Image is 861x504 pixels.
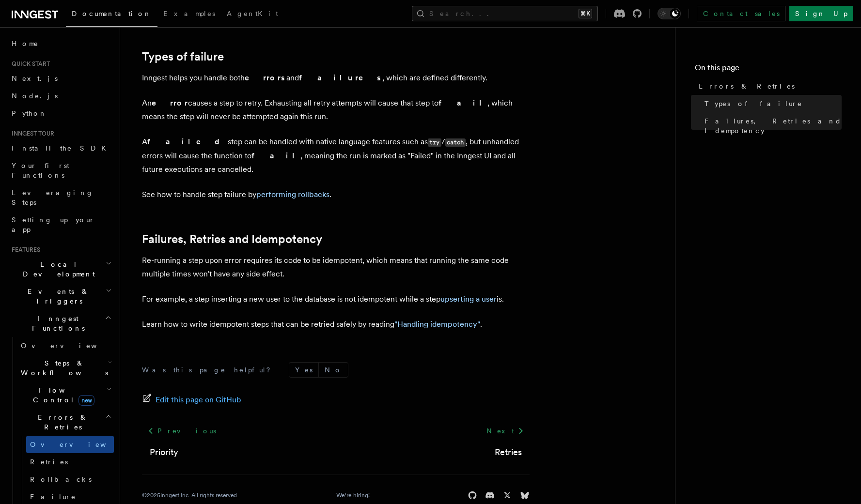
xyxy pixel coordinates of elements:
[8,105,114,122] a: Python
[156,393,241,407] span: Edit this page on GitHub
[30,458,68,466] span: Retries
[147,137,228,146] strong: failed
[8,87,114,105] a: Node.js
[8,246,40,254] span: Features
[704,116,842,136] span: Failures, Retries and Idempotency
[8,283,114,310] button: Events & Triggers
[72,10,152,17] span: Documentation
[17,337,114,354] a: Overview
[12,92,58,100] span: Node.js
[495,445,522,459] a: Retries
[12,75,58,82] span: Next.js
[12,189,94,206] span: Leveraging Steps
[142,491,238,499] div: © 2025 Inngest Inc. All rights reserved.
[142,292,530,306] p: For example, a step inserting a new user to the database is not idempotent while a step is.
[163,10,215,17] span: Examples
[26,471,114,488] a: Rollbacks
[17,409,114,436] button: Errors & Retries
[394,320,480,329] a: "Handling idempotency"
[227,10,278,17] span: AgentKit
[412,6,598,21] button: Search...⌘K
[150,445,178,459] a: Priority
[289,363,318,377] button: Yes
[8,60,50,68] span: Quick start
[26,453,114,471] a: Retries
[142,188,530,201] p: See how to handle step failure by .
[8,260,106,279] span: Local Development
[142,232,322,246] a: Failures, Retries and Idempotency
[245,73,286,82] strong: errors
[12,144,112,152] span: Install the SDK
[142,50,224,63] a: Types of failure
[256,190,329,199] a: performing rollbacks
[8,287,106,306] span: Events & Triggers
[26,436,114,453] a: Overview
[8,139,114,157] a: Install the SDK
[8,35,114,52] a: Home
[336,491,370,499] a: We're hiring!
[12,39,39,48] span: Home
[699,81,795,91] span: Errors & Retries
[697,6,785,21] a: Contact sales
[481,422,530,440] a: Next
[704,99,802,108] span: Types of failure
[438,98,487,107] strong: fail
[8,314,105,333] span: Inngest Functions
[695,77,842,95] a: Errors & Retries
[142,254,530,281] p: Re-running a step upon error requires its code to be idempotent, which means that running the sam...
[142,422,222,440] a: Previous
[8,184,114,211] a: Leveraging Steps
[142,96,530,123] p: An causes a step to retry. Exhausting all retry attempts will cause that step to , which means th...
[8,256,114,283] button: Local Development
[701,95,842,112] a: Types of failure
[221,3,284,26] a: AgentKit
[8,130,54,137] span: Inngest tour
[701,112,842,139] a: Failures, Retries and Idempotency
[8,157,114,184] a: Your first Functions
[251,151,300,160] strong: fail
[445,138,466,147] code: catch
[142,135,530,176] p: A step can be handled with native language features such as / , but unhandled errors will cause t...
[152,98,188,107] strong: error
[142,365,277,375] p: Was this page helpful?
[440,294,497,304] a: upserting a user
[8,70,114,87] a: Next.js
[299,73,382,82] strong: failures
[695,62,842,77] h4: On this page
[789,6,853,21] a: Sign Up
[157,3,221,26] a: Examples
[319,363,348,377] button: No
[12,109,47,117] span: Python
[78,395,94,406] span: new
[17,412,105,432] span: Errors & Retries
[17,358,108,378] span: Steps & Workflows
[30,441,130,448] span: Overview
[12,216,95,233] span: Setting up your app
[17,385,107,405] span: Flow Control
[657,8,681,19] button: Toggle dark mode
[579,9,592,18] kbd: ⌘K
[17,382,114,409] button: Flow Controlnew
[66,3,157,27] a: Documentation
[17,354,114,382] button: Steps & Workflows
[142,393,241,407] a: Edit this page on GitHub
[12,162,69,179] span: Your first Functions
[428,138,441,147] code: try
[8,310,114,337] button: Inngest Functions
[30,475,92,483] span: Rollbacks
[142,71,530,85] p: Inngest helps you handle both and , which are defined differently.
[8,211,114,238] a: Setting up your app
[21,342,121,350] span: Overview
[142,318,530,331] p: Learn how to write idempotent steps that can be retried safely by reading .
